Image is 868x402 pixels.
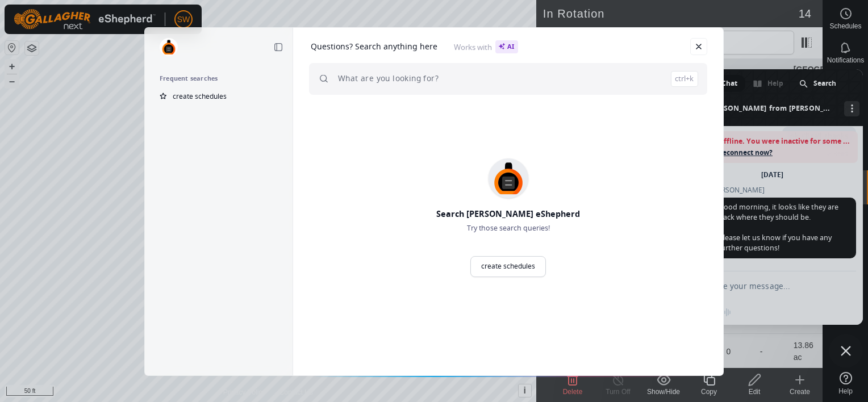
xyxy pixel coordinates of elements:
h1: Questions? Search anything here [311,41,437,52]
p: Try those search queries! [436,223,580,233]
a: Collapse sidebar [270,39,286,55]
span: AI [495,40,518,53]
h2: Frequent searches [160,74,278,82]
a: create schedules [470,256,546,277]
span: Works with [454,40,518,53]
span: create schedules [173,91,227,101]
h2: Search [PERSON_NAME] eShepherd [436,208,580,220]
a: Close [690,38,707,55]
input: What are you looking for? [338,63,698,95]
